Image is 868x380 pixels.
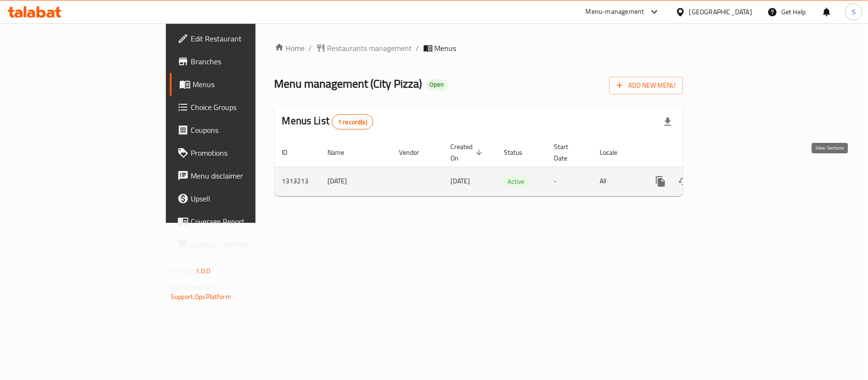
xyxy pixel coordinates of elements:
span: Start Date [554,141,581,164]
div: Total records count [332,114,373,130]
div: Open [426,79,448,90]
span: Upsell [191,193,303,204]
th: Actions [642,138,748,167]
a: Branches [170,50,311,73]
div: Active [504,176,529,187]
a: Menus [170,73,311,96]
td: - [547,167,592,196]
span: Locale [600,147,630,158]
a: Coupons [170,119,311,141]
a: Restaurants management [316,42,412,54]
button: more [649,170,672,193]
a: Choice Groups [170,96,311,119]
div: Menu-management [586,6,644,18]
a: Coverage Report [170,210,311,233]
div: [GEOGRAPHIC_DATA] [689,7,752,17]
span: S [852,7,856,17]
div: Export file [656,110,679,133]
button: Add New Menu [609,77,683,94]
span: [DATE] [451,175,470,187]
span: Version: [171,265,194,277]
span: Menu management ( City Pizza ) [275,73,422,94]
td: All [592,167,642,196]
a: Grocery Checklist [170,233,311,256]
a: Upsell [170,187,311,210]
nav: breadcrumb [275,42,683,54]
a: Menu disclaimer [170,164,311,187]
span: Coupons [191,124,303,136]
span: Name [328,147,357,158]
span: Menus [193,79,303,90]
span: 1 record(s) [332,118,373,127]
span: Status [504,147,535,158]
span: Restaurants management [327,42,412,54]
span: Menus [435,42,457,54]
span: Choice Groups [191,101,303,113]
li: / [416,42,419,54]
span: Add New Menu [617,80,675,91]
a: Promotions [170,141,311,164]
span: ID [282,147,300,158]
span: Edit Restaurant [191,33,303,44]
span: Grocery Checklist [191,239,303,250]
span: Created On [451,141,485,164]
a: Edit Restaurant [170,27,311,50]
h2: Menus List [282,114,373,130]
table: enhanced table [275,138,748,196]
span: Vendor [399,147,432,158]
span: Promotions [191,147,303,159]
span: Get support on: [171,281,214,293]
td: [DATE] [320,167,392,196]
span: Coverage Report [191,216,303,227]
span: Active [504,176,529,187]
span: 1.0.0 [195,265,210,277]
span: Menu disclaimer [191,170,303,181]
span: Branches [191,56,303,67]
span: Open [426,80,448,89]
a: Support.OpsPlatform [171,290,231,303]
button: Change Status [672,170,695,193]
